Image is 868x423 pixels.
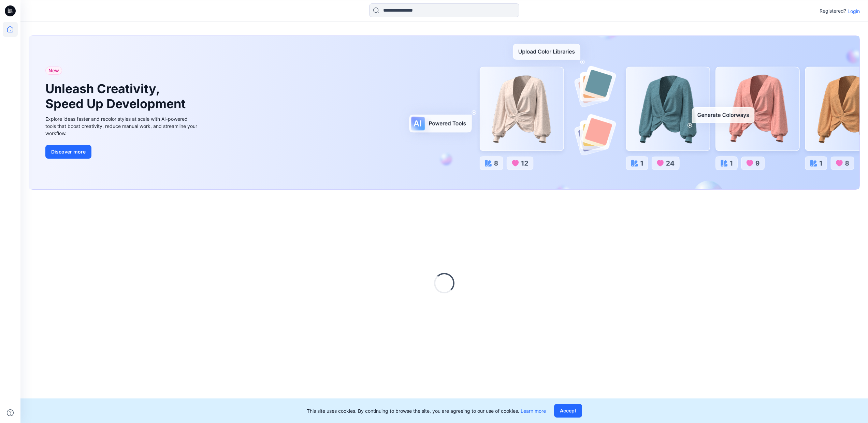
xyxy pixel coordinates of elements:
[554,404,582,418] button: Accept
[45,115,199,137] div: Explore ideas faster and recolor styles at scale with AI-powered tools that boost creativity, red...
[45,82,189,111] h1: Unleash Creativity, Speed Up Development
[307,407,546,414] p: This site uses cookies. By continuing to browse the site, you are agreeing to our use of cookies.
[45,145,91,159] button: Discover more
[820,7,846,15] p: Registered?
[45,145,199,159] a: Discover more
[848,8,860,15] p: Login
[521,408,546,414] a: Learn more
[48,67,59,75] span: New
